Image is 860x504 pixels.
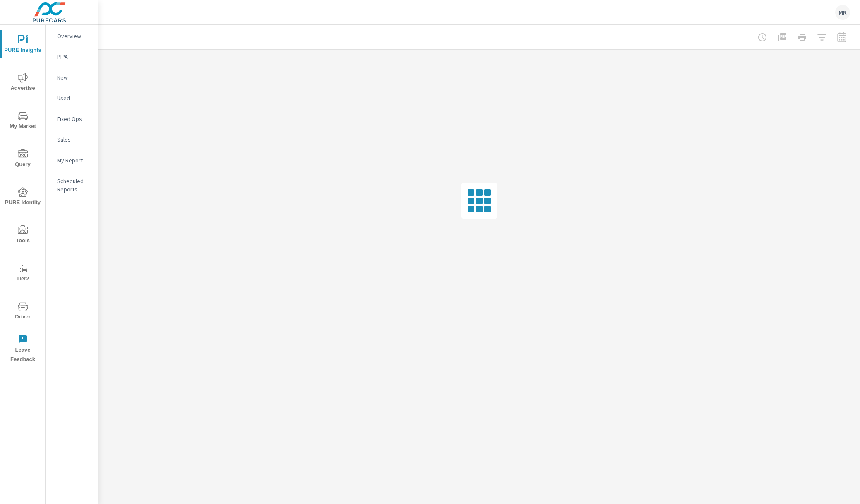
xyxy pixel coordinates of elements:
[46,30,98,42] div: Overview
[0,25,45,368] div: nav menu
[46,154,98,166] div: My Report
[46,92,98,104] div: Used
[3,335,43,364] span: Leave Feedback
[46,175,98,195] div: Scheduled Reports
[3,149,43,169] span: Query
[3,225,43,246] span: Tools
[57,32,91,40] p: Overview
[3,187,43,207] span: PURE Identity
[835,5,850,20] div: MR
[57,94,91,102] p: Used
[46,51,98,63] div: PIPA
[57,156,91,164] p: My Report
[3,35,43,55] span: PURE Insights
[57,73,91,82] p: New
[57,177,91,193] p: Scheduled Reports
[57,53,91,61] p: PIPA
[46,133,98,146] div: Sales
[3,263,43,284] span: Tier2
[3,111,43,131] span: My Market
[46,113,98,125] div: Fixed Ops
[3,73,43,93] span: Advertise
[57,115,91,123] p: Fixed Ops
[57,135,91,144] p: Sales
[3,301,43,322] span: Driver
[46,71,98,84] div: New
